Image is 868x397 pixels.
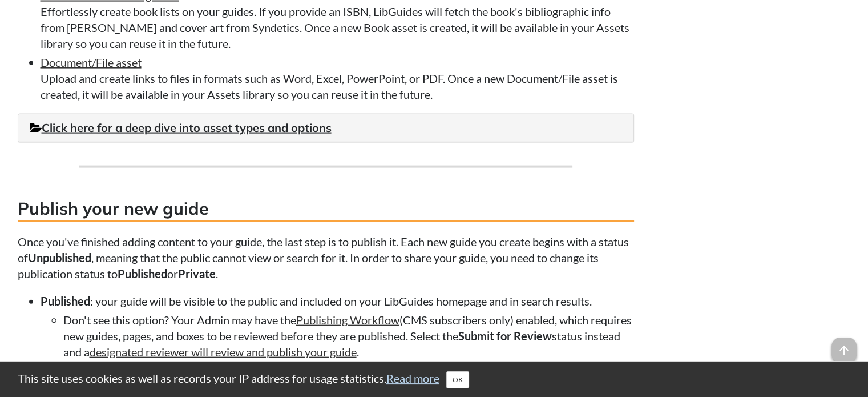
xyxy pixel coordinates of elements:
[831,338,857,363] span: arrow_upward
[90,345,357,359] a: designated reviewer will review and publish your guide
[118,267,167,280] strong: Published
[458,329,552,343] strong: Submit for Review
[831,339,857,352] a: arrow_upward
[41,293,634,360] li: : your guide will be visible to the public and included on your LibGuides homepage and in search ...
[386,371,439,385] a: Read more
[178,267,216,280] strong: Private
[18,234,634,282] p: Once you've finished adding content to your guide, the last step is to publish it. Each new guide...
[6,370,862,388] div: This site uses cookies as well as records your IP address for usage statistics.
[63,312,634,360] li: Don't see this option? Your Admin may have the (CMS subscribers only) enabled, which requires new...
[41,54,634,102] li: Upload and create links to files in formats such as Word, Excel, PowerPoint, or PDF. Once a new D...
[41,55,142,69] a: Document/File asset
[41,294,90,308] strong: Published
[296,313,399,327] a: Publishing Workflow
[446,371,469,388] button: Close
[18,197,634,222] h3: Publish your new guide
[30,121,332,135] a: Click here for a deep dive into asset types and options
[28,251,91,264] strong: Unpublished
